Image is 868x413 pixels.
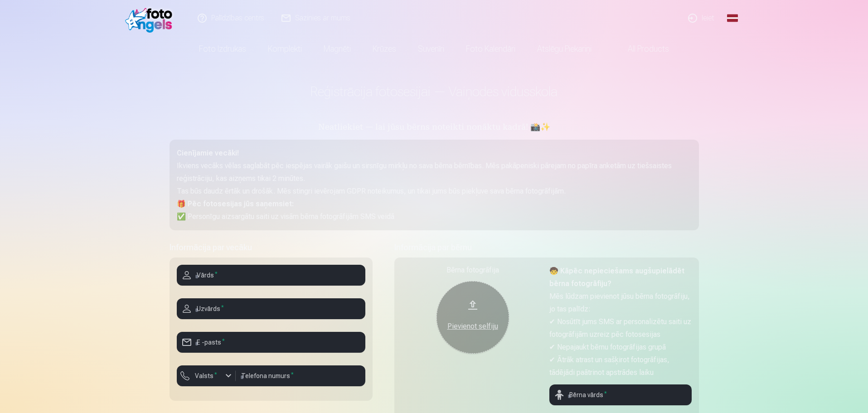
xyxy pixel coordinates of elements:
div: Bērna fotogrāfija [402,265,544,276]
a: All products [602,36,680,62]
h5: Informācija par bērnu [394,241,699,254]
label: Valsts [191,371,221,380]
a: Krūzes [362,36,407,62]
button: Valsts* [177,365,236,386]
img: /fa1 [125,4,177,33]
a: Foto izdrukas [188,36,257,62]
a: Komplekti [257,36,313,62]
p: Mēs lūdzam pievienot jūsu bērna fotogrāfiju, jo tas palīdz: [549,290,692,316]
a: Suvenīri [407,36,455,62]
h5: Informācija par vecāku [170,241,373,254]
strong: 🎁 Pēc fotosesijas jūs saņemsiet: [177,199,294,208]
button: Pievienot selfiju [436,281,509,354]
div: Pievienot selfiju [446,321,500,332]
a: Foto kalendāri [455,36,526,62]
h5: Neatliekiet — lai jūsu bērns noteikti nonāktu kadrā! 📸✨ [170,121,699,134]
a: Magnēti [313,36,362,62]
p: Ikviens vecāks vēlas saglabāt pēc iespējas vairāk gaišu un sirsnīgu mirkļu no sava bērna bērnības... [177,160,692,185]
p: ✔ Nepajaukt bērnu fotogrāfijas grupā [549,341,692,354]
p: ✔ Nosūtīt jums SMS ar personalizētu saiti uz fotogrāfijām uzreiz pēc fotosesijas [549,316,692,341]
a: Atslēgu piekariņi [526,36,602,62]
h1: Reģistrācija fotosesijai — Vaiņodes vidusskola [170,83,699,100]
p: Tas būs daudz ērtāk un drošāk. Mēs stingri ievērojam GDPR noteikumus, un tikai jums būs piekļuve ... [177,185,692,198]
strong: 🧒 Kāpēc nepieciešams augšupielādēt bērna fotogrāfiju? [549,267,684,288]
p: ✅ Personīgu aizsargātu saiti uz visām bērna fotogrāfijām SMS veidā [177,210,692,223]
strong: Cienījamie vecāki! [177,149,239,157]
p: ✔ Ātrāk atrast un sašķirot fotogrāfijas, tādējādi paātrinot apstrādes laiku [549,354,692,379]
